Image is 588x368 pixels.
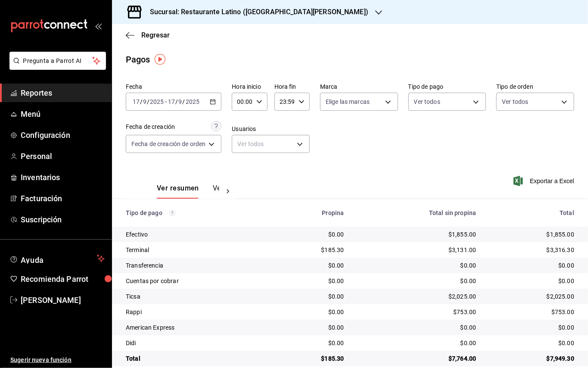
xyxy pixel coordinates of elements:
[126,84,221,90] label: Fecha
[21,273,105,285] span: Recomienda Parrot
[358,308,476,316] div: $753.00
[21,294,105,306] span: [PERSON_NAME]
[358,292,476,301] div: $2,025.00
[278,277,344,285] div: $0.00
[414,97,440,106] span: Ver todos
[126,339,264,347] div: Didi
[358,354,476,363] div: $7,764.00
[126,53,150,66] div: Pagos
[232,84,267,90] label: Hora inicio
[278,292,344,301] div: $0.00
[126,230,264,239] div: Efectivo
[496,84,574,90] label: Tipo de orden
[278,209,344,216] div: Propina
[358,323,476,332] div: $0.00
[358,261,476,270] div: $0.00
[278,261,344,270] div: $0.00
[358,209,476,216] div: Total sin propina
[126,308,264,316] div: Rappi
[165,98,167,105] span: -
[490,308,574,316] div: $753.00
[21,214,105,225] span: Suscripción
[131,140,205,148] span: Fecha de creación de orden
[126,31,170,39] button: Regresar
[278,230,344,239] div: $0.00
[21,193,105,204] span: Facturación
[183,98,185,105] span: /
[278,246,344,254] div: $185.30
[126,277,264,285] div: Cuentas por cobrar
[140,98,143,105] span: /
[21,108,105,120] span: Menú
[126,261,264,270] div: Transferencia
[141,31,170,39] span: Regresar
[178,98,183,105] input: --
[155,54,165,65] img: Tooltip marker
[358,246,476,254] div: $3,131.00
[213,184,245,199] button: Ver pagos
[10,356,105,365] span: Sugerir nueva función
[126,292,264,301] div: Ticsa
[9,52,106,70] button: Pregunta a Parrot AI
[490,354,574,363] div: $7,949.30
[157,184,219,199] div: navigation tabs
[126,122,175,131] div: Fecha de creación
[358,277,476,285] div: $0.00
[358,339,476,347] div: $0.00
[490,323,574,332] div: $0.00
[278,323,344,332] div: $0.00
[232,126,310,132] label: Usuarios
[132,98,140,105] input: --
[6,62,106,72] a: Pregunta a Parrot AI
[126,323,264,332] div: American Express
[502,97,528,106] span: Ver todos
[21,129,105,141] span: Configuración
[274,84,310,90] label: Hora fin
[21,87,105,99] span: Reportes
[21,150,105,162] span: Personal
[490,261,574,270] div: $0.00
[490,339,574,347] div: $0.00
[278,339,344,347] div: $0.00
[358,230,476,239] div: $1,855.00
[175,98,178,105] span: /
[126,246,264,254] div: Terminal
[126,209,264,216] div: Tipo de pago
[320,84,398,90] label: Marca
[147,98,149,105] span: /
[126,354,264,363] div: Total
[326,97,370,106] span: Elige las marcas
[95,22,102,29] button: open_drawer_menu
[278,354,344,363] div: $185.30
[143,7,368,17] h3: Sucursal: Restaurante Latino ([GEOGRAPHIC_DATA][PERSON_NAME])
[408,84,486,90] label: Tipo de pago
[490,230,574,239] div: $1,855.00
[490,209,574,216] div: Total
[490,246,574,254] div: $3,316.30
[515,176,574,186] button: Exportar a Excel
[490,292,574,301] div: $2,025.00
[149,98,164,105] input: ----
[185,98,200,105] input: ----
[23,56,93,65] span: Pregunta a Parrot AI
[169,210,175,216] svg: Los pagos realizados con Pay y otras terminales son montos brutos.
[490,277,574,285] div: $0.00
[232,135,310,153] div: Ver todos
[21,253,93,264] span: Ayuda
[157,184,199,199] button: Ver resumen
[21,172,105,183] span: Inventarios
[143,98,147,105] input: --
[278,308,344,316] div: $0.00
[168,98,175,105] input: --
